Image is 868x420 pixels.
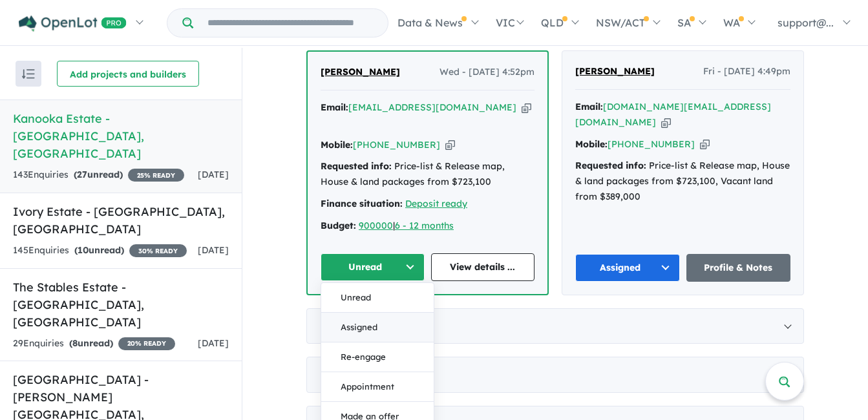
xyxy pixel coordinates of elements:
[57,61,199,87] button: Add projects and builders
[439,65,535,80] span: Wed - [DATE] 4:52pm
[74,169,123,180] strong: ( unread)
[321,313,434,342] button: Assigned
[198,244,229,256] span: [DATE]
[321,139,353,151] strong: Mobile:
[395,220,454,231] a: 6 - 12 months
[431,253,535,281] a: View details ...
[78,244,89,256] span: 10
[575,101,771,128] a: [DOMAIN_NAME][EMAIL_ADDRESS][DOMAIN_NAME]
[13,278,229,331] h5: The Stables Estate - [GEOGRAPHIC_DATA] , [GEOGRAPHIC_DATA]
[321,220,356,231] strong: Budget:
[575,254,680,282] button: Assigned
[19,16,127,32] img: Openlot PRO Logo White
[321,342,434,372] button: Re-engage
[22,69,35,79] img: sort.svg
[129,244,187,257] span: 30 % READY
[321,101,348,113] strong: Email:
[359,220,393,231] a: 900000
[575,158,790,204] div: Price-list & Release map, House & land packages from $723,100, Vacant land from $389,000
[321,198,403,209] strong: Finance situation:
[778,16,834,29] span: support@...
[575,101,603,112] strong: Email:
[306,308,804,344] div: [DATE]
[575,138,608,150] strong: Mobile:
[575,64,655,79] a: [PERSON_NAME]
[321,160,392,172] strong: Requested info:
[321,159,535,190] div: Price-list & Release map, House & land packages from $723,100
[74,244,124,256] strong: ( unread)
[13,243,187,258] div: 145 Enquir ies
[445,138,455,152] button: Copy
[353,139,440,151] a: [PHONE_NUMBER]
[321,283,434,313] button: Unread
[196,9,385,37] input: Try estate name, suburb, builder or developer
[198,169,229,180] span: [DATE]
[198,337,229,349] span: [DATE]
[13,336,175,352] div: 29 Enquir ies
[661,116,671,129] button: Copy
[608,138,695,150] a: [PHONE_NUMBER]
[703,64,790,79] span: Fri - [DATE] 4:49pm
[13,203,229,238] h5: Ivory Estate - [GEOGRAPHIC_DATA] , [GEOGRAPHIC_DATA]
[118,337,175,350] span: 20 % READY
[13,110,229,162] h5: Kanooka Estate - [GEOGRAPHIC_DATA] , [GEOGRAPHIC_DATA]
[575,160,646,171] strong: Requested info:
[321,372,434,402] button: Appointment
[69,337,113,349] strong: ( unread)
[13,167,184,183] div: 143 Enquir ies
[321,65,400,80] a: [PERSON_NAME]
[686,254,791,282] a: Profile & Notes
[128,169,184,182] span: 25 % READY
[700,138,710,151] button: Copy
[522,101,531,114] button: Copy
[405,198,467,209] a: Deposit ready
[575,65,655,77] span: [PERSON_NAME]
[321,253,425,281] button: Unread
[321,66,400,78] span: [PERSON_NAME]
[77,169,87,180] span: 27
[72,337,78,349] span: 8
[348,101,516,113] a: [EMAIL_ADDRESS][DOMAIN_NAME]
[321,218,535,234] div: |
[306,357,804,393] div: [DATE]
